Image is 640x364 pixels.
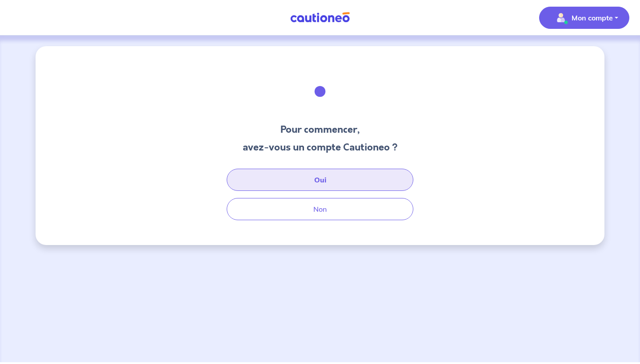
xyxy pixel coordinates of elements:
[227,169,413,191] button: Oui
[243,123,398,137] h3: Pour commencer,
[572,12,613,23] p: Mon compte
[243,140,398,154] h3: avez-vous un compte Cautioneo ?
[296,67,344,115] img: illu_welcome.svg
[539,7,629,29] button: illu_account_valid_menu.svgMon compte
[287,12,353,23] img: Cautioneo
[227,198,413,220] button: Non
[554,11,568,25] img: illu_account_valid_menu.svg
